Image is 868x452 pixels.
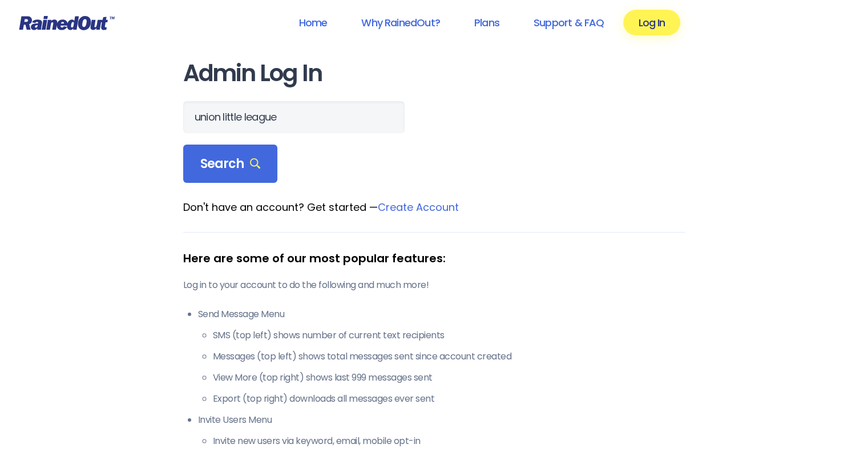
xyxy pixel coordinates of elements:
[183,145,278,183] div: Search
[183,61,685,86] h1: Admin Log In
[346,10,455,35] a: Why RainedOut?
[213,350,685,363] li: Messages (top left) shows total messages sent since account created
[183,250,685,267] div: Here are some of our most popular features:
[213,392,685,406] li: Export (top right) downloads all messages ever sent
[213,371,685,385] li: View More (top right) shows last 999 messages sent
[198,413,685,448] li: Invite Users Menu
[459,10,514,35] a: Plans
[213,329,685,342] li: SMS (top left) shows number of current text recipients
[378,200,459,214] a: Create Account
[198,307,685,406] li: Send Message Menu
[183,278,685,292] p: Log in to your account to do the following and much more!
[519,10,619,35] a: Support & FAQ
[183,101,405,133] input: Search Orgs…
[200,156,261,172] span: Search
[623,10,680,35] a: Log In
[284,10,342,35] a: Home
[213,434,685,448] li: Invite new users via keyword, email, mobile opt-in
